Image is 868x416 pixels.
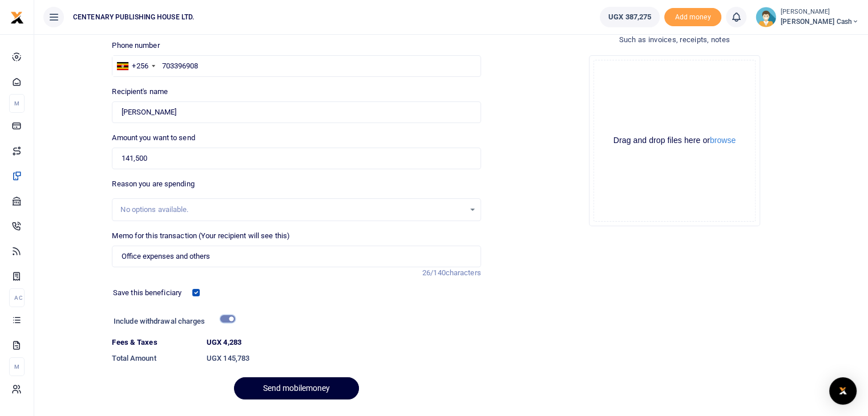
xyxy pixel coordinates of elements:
[9,288,25,307] li: Ac
[600,7,660,27] a: UGX 387,275
[112,178,194,190] label: Reason you are spending
[10,13,24,21] a: logo-small logo-large logo-large
[589,55,760,226] div: File Uploader
[710,136,736,144] button: browse
[422,268,446,277] span: 26/140
[781,17,859,27] span: [PERSON_NAME] Cash
[112,354,197,363] h6: Total Amount
[756,7,776,27] img: profile-user
[664,12,721,21] a: Add money
[113,287,181,299] label: Save this beneficiary
[112,230,290,242] label: Memo for this transaction (Your recipient will see this)
[112,56,158,76] div: Uganda: +256
[207,337,241,348] label: UGX 4,283
[664,8,721,27] span: Add money
[756,7,859,27] a: profile-user [PERSON_NAME] [PERSON_NAME] Cash
[114,317,230,326] h6: Include withdrawal charges
[112,148,481,169] input: UGX
[664,8,721,27] li: Toup your wallet
[594,135,755,146] div: Drag and drop files here or
[781,7,859,17] small: [PERSON_NAME]
[446,268,481,277] span: characters
[112,101,481,123] input: Loading name...
[490,34,859,46] h4: Such as invoices, receipts, notes
[112,40,159,51] label: Phone number
[107,337,202,348] dt: Fees & Taxes
[10,11,24,25] img: logo-small
[112,55,481,77] input: Enter phone number
[9,94,25,113] li: M
[112,86,168,97] label: Recipient's name
[207,354,481,363] h6: UGX 145,783
[608,11,651,23] span: UGX 387,275
[68,12,199,22] span: CENTENARY PUBLISHING HOUSE LTD.
[132,60,148,72] div: +256
[595,7,664,27] li: Wallet ballance
[112,246,481,267] input: Enter extra information
[9,357,25,376] li: M
[120,204,464,215] div: No options available.
[112,132,195,144] label: Amount you want to send
[234,377,359,399] button: Send mobilemoney
[829,377,857,405] div: Open Intercom Messenger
